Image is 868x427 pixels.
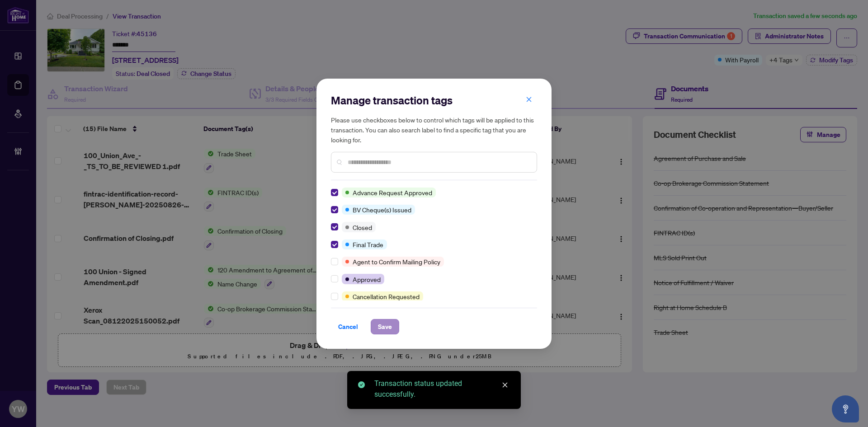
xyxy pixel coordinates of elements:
span: check-circle [358,381,365,388]
h5: Please use checkboxes below to control which tags will be applied to this transaction. You can al... [331,115,537,145]
button: Cancel [331,319,365,334]
h2: Manage transaction tags [331,93,537,108]
span: Agent to Confirm Mailing Policy [353,257,440,267]
button: Save [371,319,399,334]
div: Transaction status updated successfully. [374,378,510,400]
span: Closed [353,222,372,232]
span: close [526,96,532,103]
span: Final Trade [353,239,383,249]
span: Save [378,319,392,334]
span: Cancel [338,319,358,334]
span: close [502,382,508,388]
span: BV Cheque(s) Issued [353,205,411,215]
a: Close [500,380,510,390]
button: Open asap [832,395,859,422]
span: Approved [353,274,381,284]
span: Advance Request Approved [353,188,432,197]
span: Cancellation Requested [353,291,420,301]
